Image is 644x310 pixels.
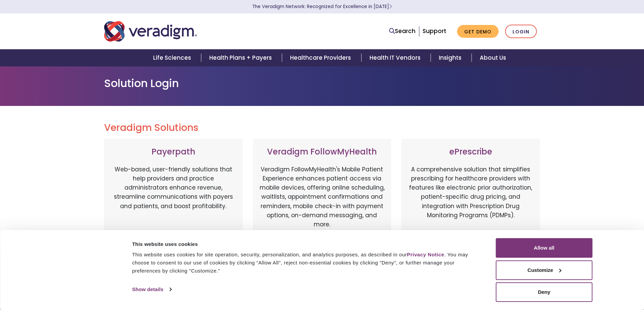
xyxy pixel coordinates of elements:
a: Get Demo [457,25,499,38]
a: Healthcare Providers [282,49,361,66]
button: Allow all [496,238,593,258]
a: Login [505,25,537,38]
a: Search [389,27,415,36]
p: A comprehensive solution that simplifies prescribing for healthcare providers with features like ... [408,165,533,236]
h1: Solution Login [104,77,540,90]
a: Life Sciences [145,49,201,66]
h3: Payerpath [111,147,236,157]
a: Privacy Notice [407,252,444,257]
a: About Us [472,49,514,66]
a: Insights [431,49,472,66]
button: Deny [496,282,593,302]
h2: Veradigm Solutions [104,122,540,134]
a: Support [423,27,446,35]
a: Show details [132,284,171,294]
div: This website uses cookies [132,240,481,248]
a: Health Plans + Payers [201,49,282,66]
p: Veradigm FollowMyHealth's Mobile Patient Experience enhances patient access via mobile devices, o... [260,165,385,229]
a: Health IT Vendors [361,49,431,66]
img: Veradigm logo [104,20,197,43]
button: Customize [496,260,593,280]
h3: Veradigm FollowMyHealth [260,147,385,157]
a: The Veradigm Network: Recognized for Excellence in [DATE]Learn More [252,3,392,10]
p: Web-based, user-friendly solutions that help providers and practice administrators enhance revenu... [111,165,236,236]
div: This website uses cookies for site operation, security, personalization, and analytics purposes, ... [132,251,481,275]
h3: ePrescribe [408,147,533,157]
span: Learn More [389,3,392,10]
